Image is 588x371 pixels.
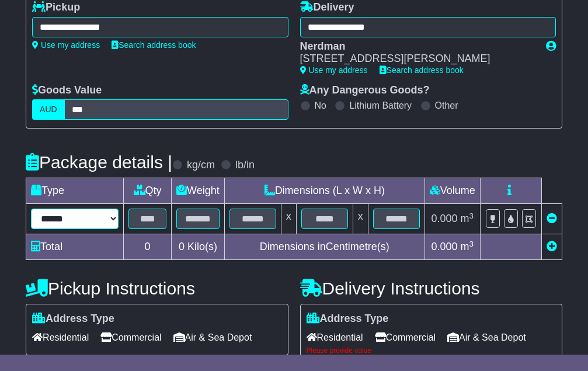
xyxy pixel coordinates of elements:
[353,204,368,234] td: x
[432,241,458,252] span: 0.000
[32,313,114,325] label: Address Type
[380,65,464,75] a: Search address book
[307,313,389,325] label: Address Type
[469,211,474,220] sup: 3
[32,328,89,346] span: Residential
[281,204,296,234] td: x
[375,328,436,346] span: Commercial
[32,1,80,14] label: Pickup
[224,178,425,204] td: Dimensions (L x W x H)
[100,328,161,346] span: Commercial
[26,178,124,204] td: Type
[432,213,458,224] span: 0.000
[547,241,557,252] a: Add new item
[425,178,480,204] td: Volume
[124,178,172,204] td: Qty
[300,53,534,65] div: [STREET_ADDRESS][PERSON_NAME]
[224,234,425,260] td: Dimensions in Centimetre(s)
[461,241,474,252] span: m
[235,159,255,172] label: lb/in
[179,241,185,252] span: 0
[300,279,562,298] h4: Delivery Instructions
[173,328,252,346] span: Air & Sea Depot
[349,100,412,111] label: Lithium Battery
[124,234,172,260] td: 0
[32,84,102,97] label: Goods Value
[300,65,368,75] a: Use my address
[300,84,430,97] label: Any Dangerous Goods?
[447,328,526,346] span: Air & Sea Depot
[435,100,458,111] label: Other
[469,240,474,248] sup: 3
[300,40,534,53] div: Nerdman
[307,346,556,355] div: Please provide value
[315,100,326,111] label: No
[112,40,196,50] a: Search address book
[32,99,65,120] label: AUD
[547,213,557,224] a: Remove this item
[307,328,363,346] span: Residential
[461,213,474,224] span: m
[172,234,225,260] td: Kilo(s)
[26,234,124,260] td: Total
[187,159,215,172] label: kg/cm
[32,40,100,50] a: Use my address
[300,1,354,14] label: Delivery
[26,279,288,298] h4: Pickup Instructions
[172,178,225,204] td: Weight
[26,152,172,172] h4: Package details |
